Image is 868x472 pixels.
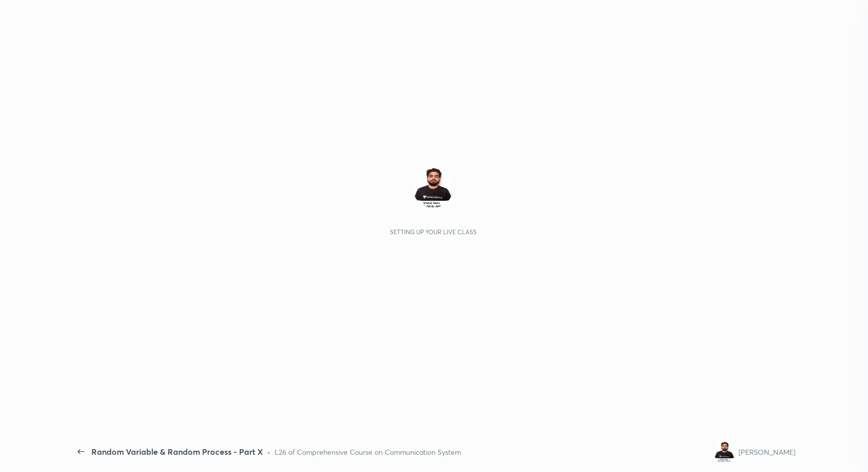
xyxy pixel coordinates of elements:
[413,167,453,208] img: 9f75945ccd294adda724fbb141bf5cb8.jpg
[275,447,461,457] div: L26 of Comprehensive Course on Communication System
[390,228,477,236] div: Setting up your live class
[739,447,795,457] div: [PERSON_NAME]
[267,447,271,457] div: •
[91,446,263,458] div: Random Variable & Random Process - Part X
[714,442,735,462] img: 9f75945ccd294adda724fbb141bf5cb8.jpg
